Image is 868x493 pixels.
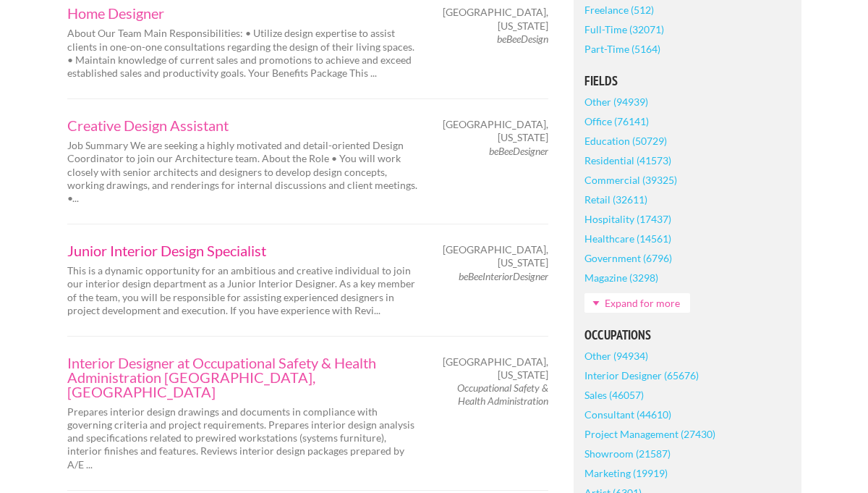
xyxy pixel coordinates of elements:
a: Other (94934) [584,346,648,366]
h5: Occupations [584,329,791,342]
p: Prepares interior design drawings and documents in compliance with governing criteria and project... [67,405,422,471]
a: Residential (41573) [584,151,671,170]
a: Office (76141) [584,111,649,131]
a: Full-Time (32071) [584,20,664,39]
a: Junior Interior Design Specialist [67,243,422,258]
a: Other (94939) [584,92,648,111]
span: [GEOGRAPHIC_DATA], [US_STATE] [443,243,548,269]
a: Magazine (3298) [584,268,658,287]
a: Expand for more [584,293,690,313]
a: Hospitality (17437) [584,209,671,229]
a: Retail (32611) [584,190,647,209]
span: [GEOGRAPHIC_DATA], [US_STATE] [443,6,548,32]
a: Consultant (44610) [584,405,671,424]
a: Commercial (39325) [584,170,677,190]
a: Interior Designer (65676) [584,366,699,385]
a: Healthcare (14561) [584,229,671,248]
em: beBeeDesigner [489,145,548,157]
a: Government (6796) [584,248,672,268]
a: Marketing (19919) [584,463,668,483]
a: Sales (46057) [584,385,644,405]
a: Part-Time (5164) [584,39,660,59]
a: Showroom (21587) [584,444,671,463]
a: Interior Designer at Occupational Safety & Health Administration [GEOGRAPHIC_DATA], [GEOGRAPHIC_D... [67,355,422,399]
em: beBeeDesign [497,33,548,45]
h5: Fields [584,75,791,88]
p: Job Summary We are seeking a highly motivated and detail-oriented Design Coordinator to join our ... [67,139,422,205]
em: Occupational Safety & Health Administration [457,382,548,407]
span: [GEOGRAPHIC_DATA], [US_STATE] [443,118,548,144]
a: Education (50729) [584,131,667,151]
p: This is a dynamic opportunity for an ambitious and creative individual to join our interior desig... [67,264,422,317]
p: About Our Team Main Responsibilities: • Utilize design expertise to assist clients in one-on-one ... [67,27,422,80]
a: Creative Design Assistant [67,118,422,132]
a: Project Management (27430) [584,424,715,444]
a: Home Designer [67,6,422,20]
em: beBeeInteriorDesigner [459,270,548,282]
span: [GEOGRAPHIC_DATA], [US_STATE] [443,355,548,382]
